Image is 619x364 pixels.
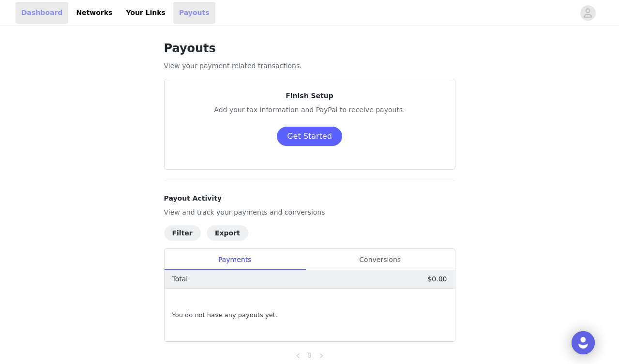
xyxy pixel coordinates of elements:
a: 0 [304,350,315,361]
button: Get Started [277,127,342,146]
a: Your Links [120,2,171,24]
p: View your payment related transactions. [164,61,455,71]
p: Finish Setup [176,91,443,101]
a: Payouts [173,2,215,24]
div: Payments [165,249,305,271]
div: avatar [583,5,592,21]
li: Next Page [316,349,327,361]
button: Filter [164,225,201,241]
div: Conversions [305,249,455,271]
p: $0.00 [427,274,447,284]
li: 0 [304,349,316,361]
span: You do not have any payouts yet. [172,310,277,320]
h4: Payout Activity [164,193,455,204]
li: Previous Page [292,349,304,361]
i: icon: right [318,353,324,359]
div: Open Intercom Messenger [572,331,595,354]
p: View and track your payments and conversions [164,207,455,218]
p: Add your tax information and PayPal to receive payouts. [176,105,443,115]
button: Export [207,225,248,241]
a: Networks [70,2,118,24]
a: Dashboard [15,2,68,24]
i: icon: left [295,353,301,359]
p: Total [172,274,188,284]
h1: Payouts [164,40,455,57]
